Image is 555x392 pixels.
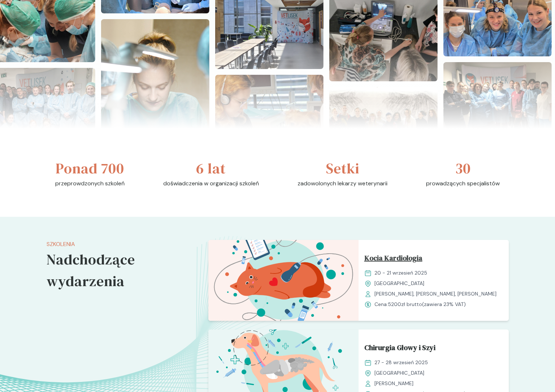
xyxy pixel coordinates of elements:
[364,342,435,356] span: Chirurgia Głowy i Szyi
[364,253,503,266] a: Kocia Kardiologia
[374,290,497,298] span: [PERSON_NAME], [PERSON_NAME], [PERSON_NAME]
[388,301,422,307] span: 5200 zł brutto
[426,179,500,188] p: prowadzących specjalistów
[101,19,209,200] img: Z2WOy5bqstJ98vaK_DSC06014.JPG
[163,179,259,188] p: doświadczenia w organizacji szkoleń
[196,158,226,179] h3: 6 lat
[298,179,387,188] p: zadowolonych lekarzy weterynarii
[364,342,503,356] a: Chirurgia Głowy i Szyi
[56,158,124,179] h3: Ponad 700
[374,359,428,366] span: 27 - 28 wrzesień 2025
[208,240,359,321] img: aHfXlEMqNJQqH-jZ_KociaKardio_T.svg
[374,301,466,308] span: Cena: (zawiera 23% VAT)
[374,269,427,277] span: 20 - 21 wrzesień 2025
[374,380,413,387] span: [PERSON_NAME]
[55,179,125,188] p: przeprowdzonych szkoleń
[326,158,359,179] h3: Setki
[374,280,424,287] span: [GEOGRAPHIC_DATA]
[374,369,424,377] span: [GEOGRAPHIC_DATA]
[455,158,471,179] h3: 30
[364,253,422,266] span: Kocia Kardiologia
